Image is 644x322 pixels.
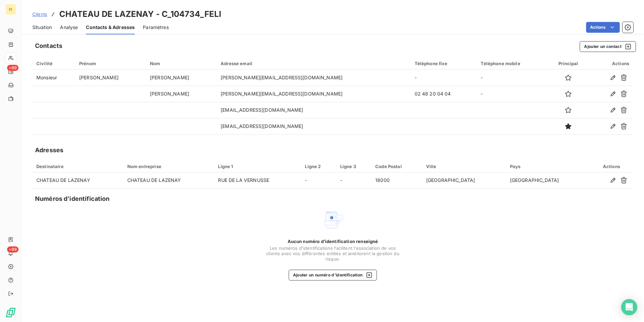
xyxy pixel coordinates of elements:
td: - [477,70,548,86]
td: [EMAIL_ADDRESS][DOMAIN_NAME] [217,118,410,134]
td: [PERSON_NAME] [146,86,217,102]
td: [PERSON_NAME] [146,70,217,86]
td: [GEOGRAPHIC_DATA] [422,172,506,189]
div: Adresse email [221,61,406,66]
div: Actions [593,61,629,66]
td: [GEOGRAPHIC_DATA] [506,172,590,189]
td: - [411,70,477,86]
span: Contacts & Adresses [86,24,135,31]
div: Civilité [36,61,71,66]
div: Téléphone mobile [481,61,544,66]
span: +99 [7,65,19,71]
a: +99 [5,66,16,77]
td: CHATEAU DE LAZENAY [123,172,214,189]
div: Nom entreprise [127,164,210,169]
a: Clients [32,11,47,18]
button: Ajouter un contact [580,41,636,52]
img: Empty state [322,209,344,231]
button: Actions [586,22,620,33]
td: [EMAIL_ADDRESS][DOMAIN_NAME] [217,102,410,118]
div: Code Postal [375,164,418,169]
span: Aucun numéro d’identification renseigné [288,239,378,244]
div: Ligne 3 [340,164,367,169]
div: Ville [426,164,502,169]
div: Actions [594,164,629,169]
span: Analyse [60,24,78,31]
span: Clients [32,11,47,17]
td: 02 48 20 04 04 [411,86,477,102]
button: Ajouter un numéro d’identification [289,270,377,280]
img: Logo LeanPay [5,307,16,318]
span: Les numéros d'identifications facilitent l'association de vos clients avec vos différentes entité... [265,245,400,262]
div: Destinataire [36,164,119,169]
td: [PERSON_NAME] [75,70,146,86]
span: +99 [7,246,19,252]
h5: Numéros d’identification [35,194,110,204]
td: 18000 [371,172,422,189]
h5: Contacts [35,41,62,51]
h5: Adresses [35,145,63,155]
td: [PERSON_NAME][EMAIL_ADDRESS][DOMAIN_NAME] [217,86,410,102]
div: Ligne 2 [305,164,332,169]
td: RUE DE LA VERNUSSE [214,172,301,189]
td: [PERSON_NAME][EMAIL_ADDRESS][DOMAIN_NAME] [217,70,410,86]
div: Téléphone fixe [415,61,473,66]
h3: CHATEAU DE LAZENAY - C_104734_FELI [59,8,221,20]
td: Monsieur [32,70,75,86]
div: Pays [510,164,586,169]
td: - [301,172,336,189]
div: FI [5,4,16,15]
span: Paramètres [143,24,169,31]
span: Situation [32,24,52,31]
div: Ligne 1 [218,164,297,169]
td: CHATEAU DE LAZENAY [32,172,123,189]
div: Principal [552,61,585,66]
div: Open Intercom Messenger [621,299,637,315]
td: - [336,172,371,189]
div: Nom [150,61,213,66]
div: Prénom [79,61,142,66]
td: - [477,86,548,102]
